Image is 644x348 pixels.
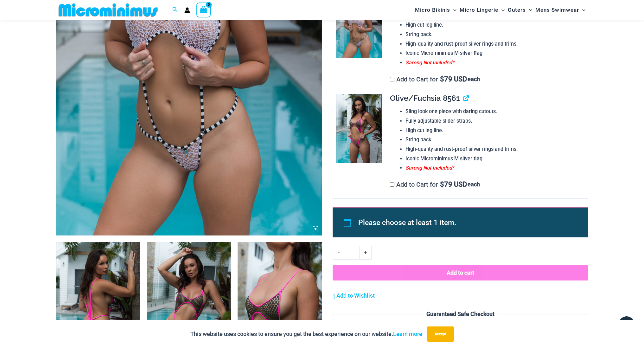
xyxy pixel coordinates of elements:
[333,265,588,280] button: Add to cart
[405,126,583,135] li: High cut leg line.
[405,48,583,58] li: Iconic Microminimus M silver flag
[405,107,583,116] li: Sling look one piece with daring cutouts.
[336,292,375,299] span: Add to Wishlist
[460,2,498,18] span: Micro Lingerie
[56,3,160,17] img: MM SHOP LOGO FLAT
[184,7,190,13] a: Account icon link
[196,3,211,17] a: View Shopping Cart, empty
[390,75,480,83] label: Add to Cart for
[333,291,375,300] a: Add to Wishlist
[405,135,583,145] li: String back.
[415,2,450,18] span: Micro Bikinis
[535,2,579,18] span: Mens Swimwear
[427,326,454,342] button: Accept
[333,246,345,259] a: -
[405,20,583,30] li: High cut leg line.
[390,93,460,103] span: Olive/Fuchsia 8561
[440,75,444,83] span: $
[468,76,480,82] span: each
[412,1,588,19] nav: Site Navigation
[172,6,178,14] a: Search icon link
[506,2,534,18] a: OutersMenu ToggleMenu Toggle
[468,181,480,188] span: each
[440,181,467,188] span: 79 USD
[393,331,422,337] a: Learn more
[424,309,497,319] legend: Guaranteed Safe Checkout
[405,30,583,39] li: String back.
[498,2,505,18] span: Menu Toggle
[458,2,506,18] a: Micro LingerieMenu ToggleMenu Toggle
[579,2,585,18] span: Menu Toggle
[440,76,467,82] span: 79 USD
[450,2,456,18] span: Menu Toggle
[345,246,360,259] input: Product quantity
[413,2,458,18] a: Micro BikinisMenu ToggleMenu Toggle
[405,116,583,126] li: Fully adjustable slider straps.
[405,145,583,154] li: High-quality and rust-proof silver rings and trims.
[336,94,382,163] img: Inferno Mesh Olive Fuchsia 8561 One Piece
[405,60,454,66] span: Sarong Not Included*
[534,2,587,18] a: Mens SwimwearMenu ToggleMenu Toggle
[360,246,372,259] a: +
[390,182,394,187] input: Add to Cart for$79 USD each
[405,165,454,171] span: Sarong Not Included*
[390,181,480,188] label: Add to Cart for
[390,77,394,81] input: Add to Cart for$79 USD each
[358,216,574,230] li: Please choose at least 1 item.
[508,2,526,18] span: Outers
[526,2,532,18] span: Menu Toggle
[405,154,583,164] li: Iconic Microminimus M silver flag
[190,329,422,339] p: This website uses cookies to ensure you get the best experience on our website.
[405,39,583,49] li: High-quality and rust-proof silver rings and trims.
[440,180,444,188] span: $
